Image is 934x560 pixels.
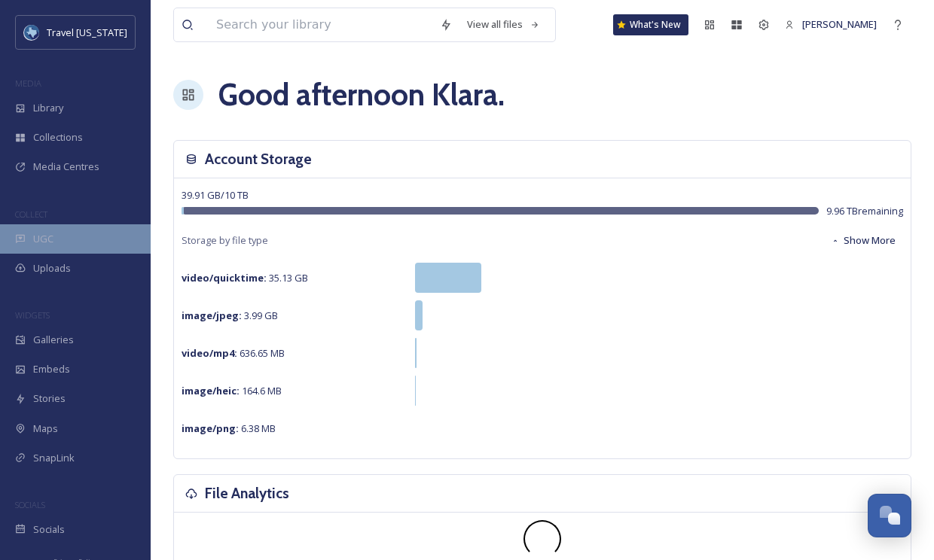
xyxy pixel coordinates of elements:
strong: video/quicktime : [182,271,267,285]
span: Library [33,101,63,115]
span: MEDIA [15,78,41,89]
span: WIDGETS [15,309,50,321]
span: Uploads [33,261,71,275]
span: Stories [33,391,66,406]
h3: File Analytics [205,482,289,504]
img: images%20%281%29.jpeg [24,25,39,40]
span: COLLECT [15,208,47,220]
span: Media Centres [33,160,99,174]
span: 9.96 TB remaining [826,204,903,218]
span: 164.6 MB [182,384,282,397]
input: Search your library [209,8,432,41]
span: [PERSON_NAME] [802,17,877,31]
a: What's New [613,14,688,35]
span: Storage by file type [182,233,268,248]
span: Galleries [33,333,74,347]
a: [PERSON_NAME] [777,10,884,39]
h3: Account Storage [205,148,312,170]
span: Collections [33,130,83,145]
span: SOCIALS [15,499,45,510]
span: 6.38 MB [182,422,276,435]
strong: video/mp4 : [182,346,237,360]
button: Open Chat [868,494,911,537]
span: 35.13 GB [182,271,308,285]
strong: image/jpeg : [182,309,242,322]
strong: image/heic : [182,384,240,397]
span: 3.99 GB [182,309,278,322]
strong: image/png : [182,422,239,435]
a: View all files [459,10,548,39]
span: SnapLink [33,451,75,465]
span: 39.91 GB / 10 TB [182,188,249,202]
span: Socials [33,522,65,537]
h1: Good afternoon Klara . [218,72,505,117]
span: Embeds [33,362,70,376]
span: UGC [33,232,53,246]
span: 636.65 MB [182,346,285,360]
span: Maps [33,422,58,436]
span: Travel [US_STATE] [47,26,127,39]
button: Show More [823,226,903,255]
